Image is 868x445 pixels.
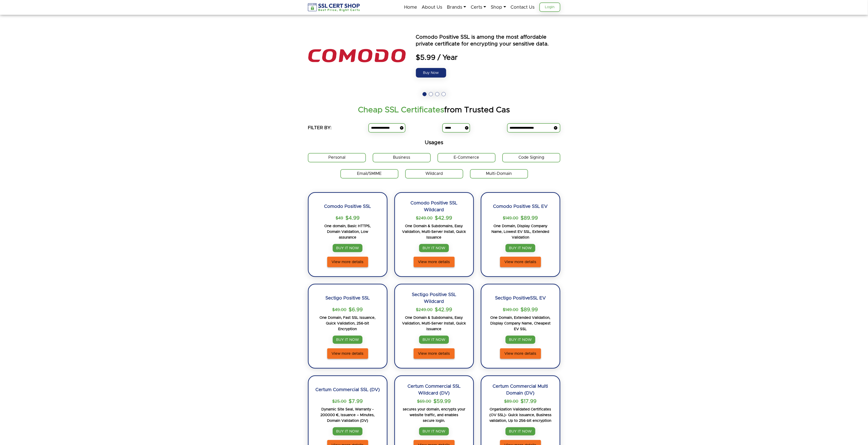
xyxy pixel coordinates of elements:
label: Business [373,153,431,162]
a: BUY IT NOW [419,336,449,344]
a: BUY IT NOW [419,244,449,252]
a: View more details [500,257,541,267]
p: $149.00 [503,307,518,313]
span: $4.99 [345,215,360,222]
p: $25.00 [332,398,347,405]
a: Login [539,3,560,12]
p: $49 [336,215,343,222]
a: Home [404,3,417,12]
strong: Cheap SSL Certificates [358,106,444,114]
h2: Comodo Positive SSL Wildcard [402,200,466,213]
a: View more details [327,348,368,359]
a: Brands [447,3,466,12]
p: One Domain, Extended Validation, Display Company Name, Cheapest EV SSL [488,315,553,332]
label: E-Commerce [438,153,496,162]
h2: Sectigo Positive SSL [325,291,370,305]
span: $6.99 [349,307,363,313]
label: Code Signing [502,153,560,162]
span: $59.99 [434,398,451,405]
span: $17.99 [521,398,537,405]
a: View more details [414,257,455,267]
label: Wildcard [405,169,463,179]
h2: Certum Commercial Multi Domain (DV) [488,383,553,397]
label: Email/SMIME [340,169,398,179]
a: View more details [327,257,368,267]
h2: Comodo Positive SSL [324,200,371,213]
span: $5.99 / Year [416,53,560,62]
a: View more details [500,348,541,359]
a: BUY IT NOW [419,427,449,435]
h2: Comodo Positive SSL EV [493,200,548,213]
h2: Certum Commercial SSL (DV) [315,383,380,397]
p: $249.00 [416,307,433,313]
a: Certs [471,3,486,12]
h5: Usages [308,139,560,146]
span: $89.99 [521,307,538,313]
h2: Certum Commercial SSL Wildcard (DV) [402,383,466,397]
h5: FILTER BY: [308,124,332,131]
p: One Domain, Fast SSL Issuance, Quick Validation, 256-bit Encryption [315,315,380,332]
a: BUY IT NOW [506,427,535,435]
a: Buy Now [416,68,446,78]
span: $7.99 [349,398,363,405]
h2: Sectigo Positive SSL Wildcard [402,291,466,305]
a: Contact Us [511,3,535,12]
p: Dynamic Site Seal, Warranty - 200000 €, Issuance – Minutes, Domain Validation (DV) [315,407,380,424]
a: BUY IT NOW [333,336,362,344]
p: One Domain, Display Company Name, Lowest EV SSL, Extended Validation [488,223,553,240]
label: Multi-Domain [470,169,528,179]
a: View more details [414,348,455,359]
p: One domain, Basic HTTPS, Domain Validation, Low assurance [325,223,371,240]
a: BUY IT NOW [506,336,535,344]
p: secures your domain, encrypts your website traffic, and enables secure login. [402,407,466,424]
label: Personal [308,153,366,162]
a: BUY IT NOW [333,244,362,252]
a: Shop [491,3,506,12]
span: $42.99 [435,215,452,222]
span: $42.99 [435,307,452,313]
p: Comodo Positive SSL is among the most affordable private certificate for encrypting your sensitiv... [416,34,560,48]
p: Organization Validated Certificates (OV SSL)- Quick Issuance, Business validation, Up to 256-bit ... [488,407,553,424]
h2: Sectigo PositiveSSL EV [495,291,546,305]
a: BUY IT NOW [506,244,535,252]
span: $89.99 [521,215,538,222]
p: One Domain & Subdomains, Easy Validation, Multi-Server Install, Quick Issuance [402,223,466,240]
img: the positive ssl logo is shown above an orange and blue text that says power by seo [308,22,406,90]
p: $149.00 [503,215,518,222]
a: About Us [422,3,442,12]
p: $249.00 [416,215,433,222]
p: $89.00 [504,398,518,405]
a: BUY IT NOW [333,427,362,435]
p: $49.00 [332,307,347,313]
p: One Domain & Subdomains, Easy Validation, Multi-Server Install, Quick Issuance [402,315,466,332]
p: $69.00 [417,398,431,405]
img: sslcertshop-logo [308,3,360,12]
